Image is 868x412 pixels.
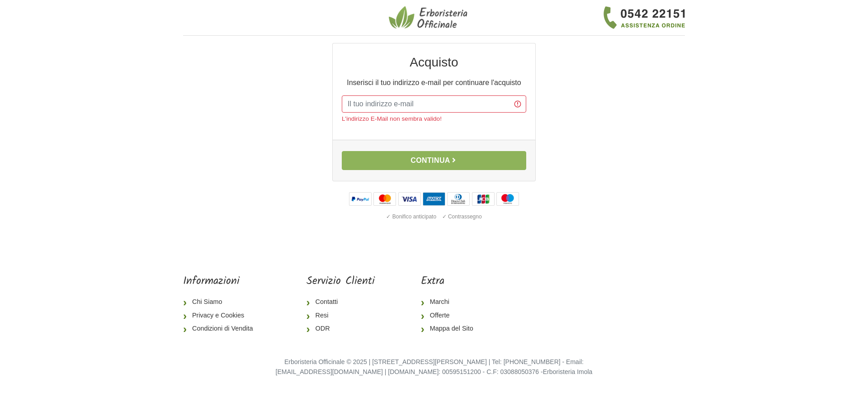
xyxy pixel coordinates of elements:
[342,54,526,70] h2: Acquisto
[384,211,438,223] div: ✓ Bonifico anticipato
[440,211,484,223] div: ✓ Contrassegno
[276,358,593,375] small: Erboristeria Officinale © 2025 | [STREET_ADDRESS][PERSON_NAME] | Tel: [PHONE_NUMBER] - Email: [EM...
[421,275,481,288] h5: Extra
[421,309,481,322] a: Offerte
[307,322,375,336] a: ODR
[307,275,375,288] h5: Servizio Clienti
[183,295,260,309] a: Chi Siamo
[342,95,526,113] input: Il tuo indirizzo e-mail
[342,77,526,88] p: Inserisci il tuo indirizzo e-mail per continuare l'acquisto
[183,309,260,322] a: Privacy e Cookies
[307,309,375,322] a: Resi
[421,322,481,336] a: Mappa del Sito
[421,295,481,309] a: Marchi
[183,275,260,288] h5: Informazioni
[183,322,260,336] a: Condizioni di Vendita
[342,114,526,123] div: L'indirizzo E-Mail non sembra valido!
[543,368,593,375] a: Erboristeria Imola
[307,295,375,309] a: Contatti
[389,5,470,30] img: Erboristeria Officinale
[342,151,526,170] button: Continua
[527,275,685,307] iframe: fb:page Facebook Social Plugin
